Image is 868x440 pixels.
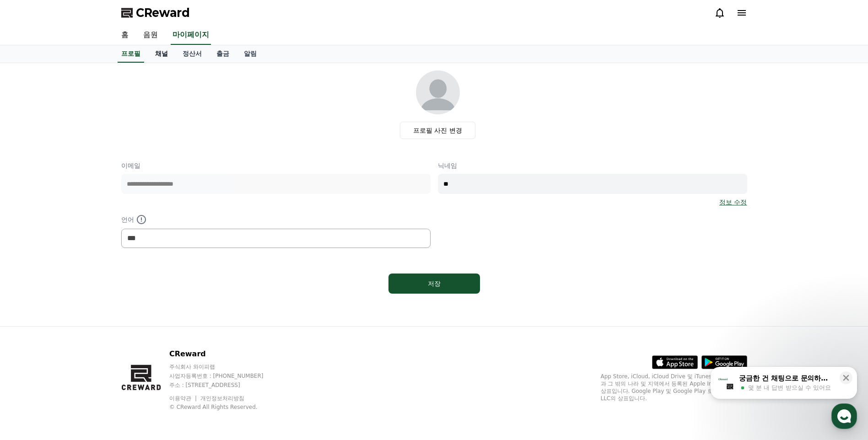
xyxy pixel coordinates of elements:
[200,395,244,402] a: 개인정보처리방침
[3,290,60,313] a: 홈
[121,5,190,20] a: CReward
[114,26,136,45] a: 홈
[29,304,34,311] span: 홈
[169,372,281,380] p: 사업자등록번호 : [PHONE_NUMBER]
[60,290,118,313] a: 대화
[141,304,152,311] span: 설정
[121,161,431,170] p: 이메일
[169,403,281,411] p: © CReward All Rights Reserved.
[438,161,747,170] p: 닉네임
[388,274,480,294] button: 저장
[136,5,190,20] span: CReward
[237,45,264,63] a: 알림
[84,304,95,311] span: 대화
[719,198,747,207] a: 정보 수정
[171,26,211,45] a: 마이페이지
[118,45,144,63] a: 프로필
[121,214,431,225] p: 언어
[601,373,747,402] p: App Store, iCloud, iCloud Drive 및 iTunes Store는 미국과 그 밖의 나라 및 지역에서 등록된 Apple Inc.의 서비스 상표입니다. Goo...
[169,363,281,370] p: 주식회사 와이피랩
[407,279,462,288] div: 저장
[416,70,460,114] img: profile_image
[400,122,475,139] label: 프로필 사진 변경
[169,349,281,360] p: CReward
[175,45,209,63] a: 정산서
[136,26,165,45] a: 음원
[169,395,198,402] a: 이용약관
[148,45,175,63] a: 채널
[169,381,281,389] p: 주소 : [STREET_ADDRESS]
[118,290,176,313] a: 설정
[209,45,237,63] a: 출금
